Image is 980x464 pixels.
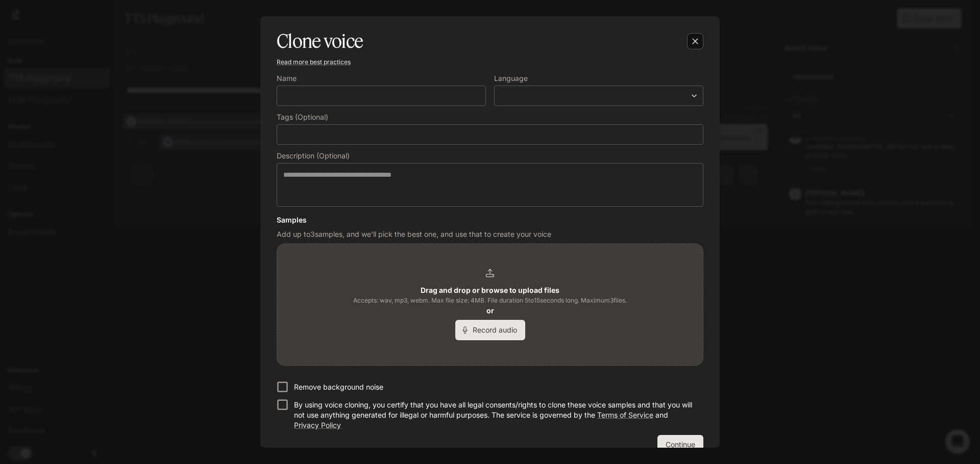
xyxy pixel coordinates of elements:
[277,75,297,82] p: Name
[277,215,703,225] h6: Samples
[455,320,525,340] button: Record audio
[294,400,695,430] p: By using voice cloning, you certify that you have all legal consents/rights to clone these voice ...
[294,382,383,392] p: Remove background noise
[277,29,363,54] h5: Clone voice
[277,114,328,121] p: Tags (Optional)
[421,286,559,294] b: Drag and drop or browse to upload files
[486,306,494,315] b: or
[277,229,703,239] p: Add up to 3 samples, and we'll pick the best one, and use that to create your voice
[597,411,653,419] a: Terms of Service
[494,75,528,82] p: Language
[277,58,351,66] a: Read more best practices
[277,152,350,159] p: Description (Optional)
[657,435,703,455] button: Continue
[294,421,341,429] a: Privacy Policy
[353,295,627,306] span: Accepts: wav, mp3, webm. Max file size: 4MB. File duration 5 to 15 seconds long. Maximum 3 files.
[495,91,703,101] div: ​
